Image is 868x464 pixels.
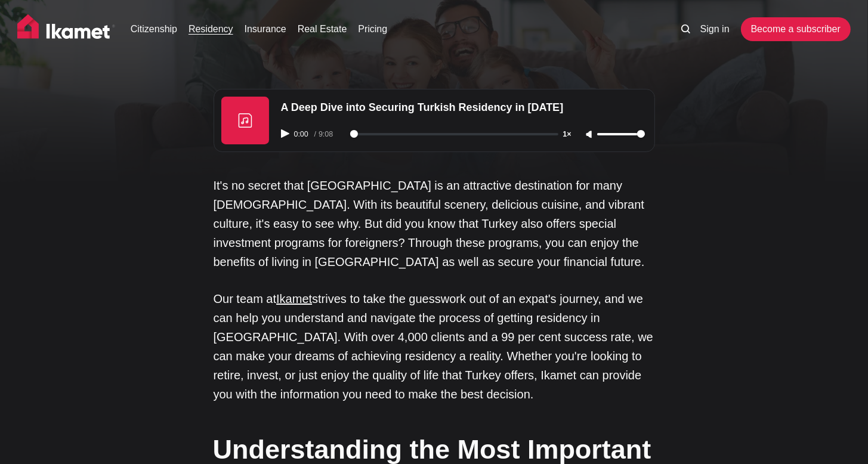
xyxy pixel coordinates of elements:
button: Play audio [281,129,292,138]
p: It's no secret that [GEOGRAPHIC_DATA] is an attractive destination for many [DEMOGRAPHIC_DATA]. W... [214,176,655,271]
div: / [314,131,348,138]
a: Pricing [358,22,387,36]
a: Become a subscriber [741,17,851,41]
div: A Deep Dive into Securing Turkish Residency in [DATE] [274,97,652,119]
a: Sign in [700,22,730,36]
img: Ikamet home [17,14,115,44]
a: Ikamet [276,292,312,305]
a: Citizenship [131,22,177,36]
a: Residency [189,22,233,36]
button: Unmute [583,130,597,140]
span: 0:00 [292,131,314,138]
a: Real Estate [298,22,347,36]
button: Adjust playback speed [561,131,583,138]
a: Insurance [245,22,286,36]
p: Our team at strives to take the guesswork out of an expat's journey, and we can help you understa... [214,289,655,404]
span: 9:08 [316,130,335,138]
